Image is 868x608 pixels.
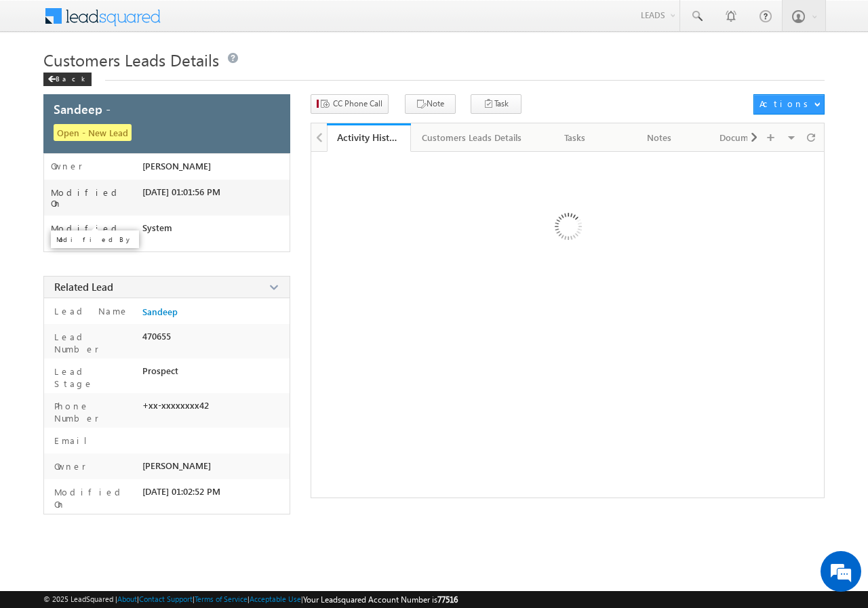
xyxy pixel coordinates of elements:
span: Customers Leads Details [43,49,219,70]
div: Notes [629,129,690,146]
a: About [117,594,137,603]
span: Sandeep - [54,103,111,115]
div: Tasks [545,129,606,146]
label: Owner [51,460,86,472]
span: System [142,222,172,233]
a: Terms of Service [195,594,248,603]
button: CC Phone Call [311,94,389,114]
span: [PERSON_NAME] [142,460,211,471]
span: CC Phone Call [333,98,382,110]
span: Related Lead [54,280,113,293]
label: Modified By [51,223,142,245]
button: Actions [753,94,825,115]
img: Loading ... [497,159,637,299]
span: 470655 [142,331,171,342]
li: Activity History [327,123,411,150]
a: Documents [702,123,786,152]
a: Customers Leads Details [411,123,534,152]
span: +xx-xxxxxxxx42 [142,400,209,411]
label: Email [51,434,98,447]
label: Modified On [51,187,142,209]
label: Modified On [51,486,136,510]
span: [DATE] 01:01:56 PM [142,186,220,197]
div: Customers Leads Details [422,129,521,146]
a: Tasks [534,123,618,152]
label: Lead Number [51,331,136,355]
button: Note [405,94,456,114]
div: Actions [759,98,813,110]
a: Acceptable Use [250,594,301,603]
span: Your Leadsquared Account Number is [303,594,458,605]
span: Prospect [142,365,178,376]
span: 77516 [437,594,458,605]
label: Owner [51,161,83,171]
a: Notes [618,123,702,152]
div: Activity History [337,131,401,144]
span: © 2025 LeadSquared | | | | | [43,593,458,606]
label: Lead Name [51,305,129,317]
span: [PERSON_NAME] [142,161,211,171]
button: Task [471,94,521,114]
a: Activity History [327,123,411,152]
a: Sandeep [142,306,178,317]
label: Phone Number [51,400,136,424]
a: Contact Support [139,594,193,603]
p: Modified By [56,235,134,244]
label: Lead Stage [51,365,136,390]
span: Open - New Lead [54,124,132,141]
div: Back [43,73,92,86]
span: [DATE] 01:02:52 PM [142,486,220,497]
div: Documents [713,129,774,146]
